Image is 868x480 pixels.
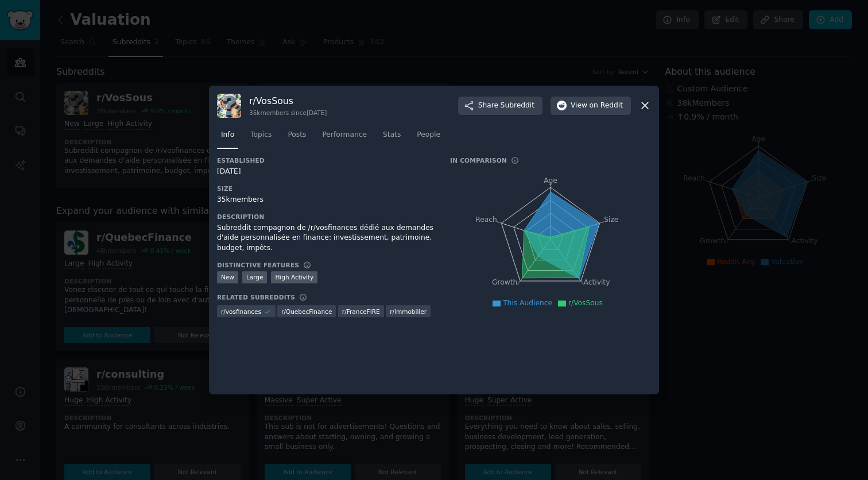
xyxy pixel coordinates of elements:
[221,130,234,140] span: Info
[217,223,434,254] div: Subreddit compagnon de /r/vosfinances dédié aux demandes d'aide personnalisée en finance: investi...
[288,130,306,140] span: Posts
[217,94,241,118] img: VosSous
[217,167,434,177] div: [DATE]
[217,126,238,149] a: Info
[271,271,317,283] div: High Activity
[383,130,401,140] span: Stats
[475,215,497,223] tspan: Reach
[221,308,261,316] span: r/ vosfinances
[281,308,332,316] span: r/ QuebecFinance
[217,213,434,221] h3: Description
[217,293,295,301] h3: Related Subreddits
[458,97,542,115] button: ShareSubreddit
[604,215,618,223] tspan: Size
[568,299,603,307] span: r/VosSous
[249,109,327,117] div: 35k members since [DATE]
[250,130,272,140] span: Topics
[246,126,276,149] a: Topics
[242,271,268,283] div: Large
[217,156,434,164] h3: Established
[390,308,427,316] span: r/ immobilier
[342,308,380,316] span: r/ FranceFIRE
[544,176,557,185] tspan: Age
[217,195,434,205] div: 35k members
[322,130,367,140] span: Performance
[217,261,299,269] h3: Distinctive Features
[318,126,371,149] a: Performance
[571,101,623,111] span: View
[501,101,534,111] span: Subreddit
[284,126,310,149] a: Posts
[492,278,517,286] tspan: Growth
[551,97,631,115] button: Viewon Reddit
[590,101,623,111] span: on Reddit
[249,95,327,107] h3: r/ VosSous
[584,278,610,286] tspan: Activity
[413,126,444,149] a: People
[379,126,405,149] a: Stats
[417,130,440,140] span: People
[450,156,507,164] h3: In Comparison
[478,101,534,111] span: Share
[217,185,434,193] h3: Size
[217,271,238,283] div: New
[503,299,552,307] span: This Audience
